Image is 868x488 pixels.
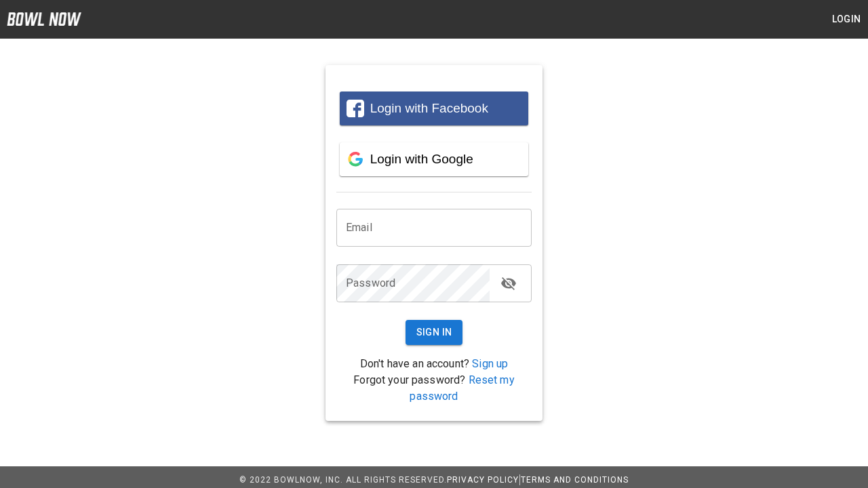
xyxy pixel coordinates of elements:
[472,357,508,370] a: Sign up
[406,320,463,345] button: Sign In
[7,12,81,26] img: logo
[447,475,519,485] a: Privacy Policy
[336,372,532,405] p: Forgot your password?
[239,475,447,485] span: © 2022 BowlNow, Inc. All Rights Reserved.
[336,356,532,372] p: Don't have an account?
[340,91,528,125] button: Login with Facebook
[495,270,522,297] button: toggle password visibility
[340,142,528,176] button: Login with Google
[370,152,473,166] span: Login with Google
[521,475,629,485] a: Terms and Conditions
[825,7,868,32] button: Login
[370,101,488,115] span: Login with Facebook
[410,373,514,403] a: Reset my password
